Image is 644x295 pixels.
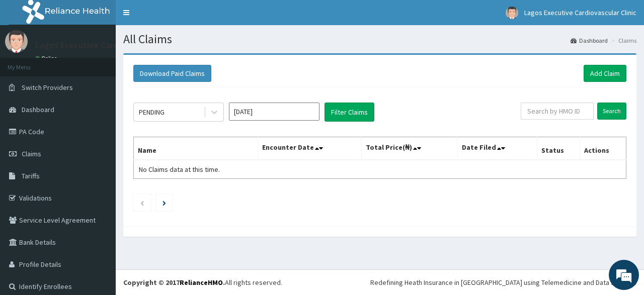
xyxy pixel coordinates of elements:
a: RelianceHMO [180,278,223,287]
h1: All Claims [123,33,636,46]
th: Date Filed [457,137,537,160]
footer: All rights reserved. [116,269,644,295]
button: Download Paid Claims [133,65,211,82]
img: User Image [506,7,518,19]
th: Encounter Date [258,137,361,160]
p: Lagos Executive Cardiovascular Clinic [35,41,181,50]
button: Filter Claims [325,103,374,122]
img: User Image [5,30,28,53]
span: Claims [22,149,41,158]
div: Redefining Heath Insurance in [GEOGRAPHIC_DATA] using Telemedicine and Data Science! [370,277,636,287]
th: Actions [580,137,626,160]
span: Switch Providers [22,83,73,92]
th: Total Price(₦) [361,137,457,160]
a: Next page [163,198,166,207]
span: Lagos Executive Cardiovascular Clinic [524,8,636,17]
th: Status [537,137,580,160]
a: Add Claim [584,65,626,82]
div: PENDING [139,107,165,117]
a: Previous page [140,198,144,207]
span: Tariffs [22,171,40,180]
li: Claims [609,36,636,45]
span: Dashboard [22,105,54,114]
span: No Claims data at this time. [139,165,220,174]
input: Select Month and Year [229,103,319,121]
a: Dashboard [571,36,608,45]
input: Search [597,103,626,120]
input: Search by HMO ID [521,103,594,120]
a: Online [35,55,59,62]
th: Name [134,137,258,160]
strong: Copyright © 2017 . [123,278,225,287]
